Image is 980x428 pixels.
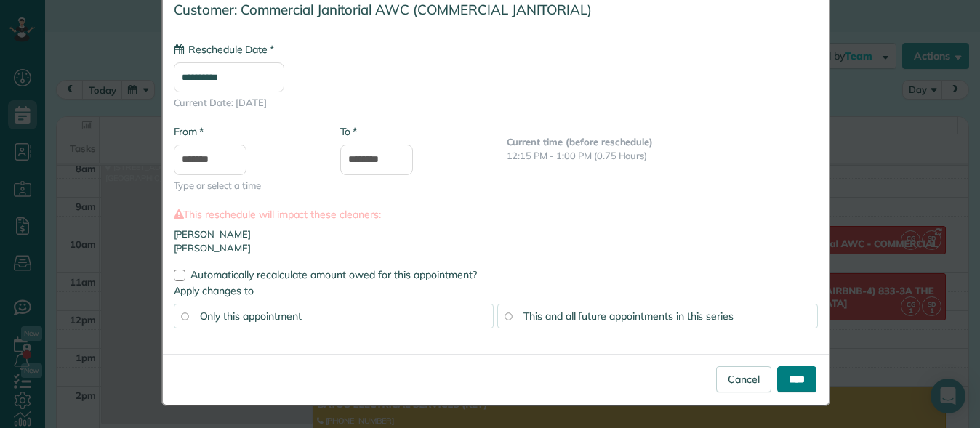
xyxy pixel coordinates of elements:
label: To [340,124,357,139]
span: Current Date: [DATE] [174,96,818,110]
span: This and all future appointments in this series [523,310,734,323]
p: 12:15 PM - 1:00 PM (0.75 Hours) [507,149,818,163]
a: Cancel [716,366,771,392]
span: Only this appointment [200,310,302,323]
label: This reschedule will impact these cleaners: [174,207,818,222]
label: Reschedule Date [174,42,274,57]
label: Apply changes to [174,283,818,298]
input: This and all future appointments in this series [505,312,512,320]
input: Only this appointment [181,312,188,320]
b: Current time (before reschedule) [507,136,654,148]
span: Automatically recalculate amount owed for this appointment? [190,268,477,281]
li: [PERSON_NAME] [174,227,818,241]
span: Type or select a time [174,179,318,193]
label: From [174,124,204,139]
h4: Customer: Commercial Janitorial AWC (COMMERCIAL JANITORIAL) [174,2,818,17]
li: [PERSON_NAME] [174,241,818,255]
